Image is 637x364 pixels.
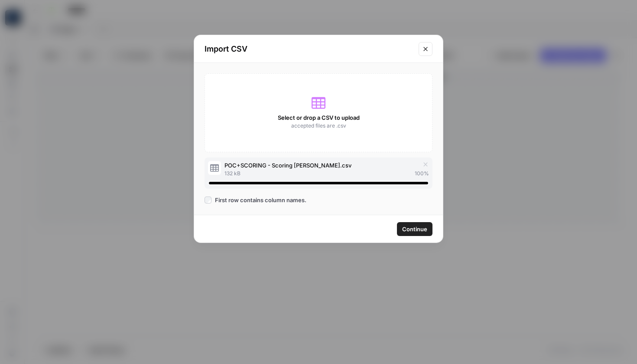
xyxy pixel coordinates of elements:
[224,161,351,170] span: POC+SCORING - Scoring [PERSON_NAME].csv
[205,197,211,203] input: First row contains column names.
[419,42,432,56] button: Close modal
[402,225,427,233] span: Continue
[397,222,432,236] button: Continue
[291,122,346,130] span: accepted files are .csv
[205,43,413,55] h2: Import CSV
[415,170,429,177] span: 100 %
[215,196,306,204] span: First row contains column names.
[278,113,360,122] span: Select or drop a CSV to upload
[224,170,240,177] span: 132 kB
